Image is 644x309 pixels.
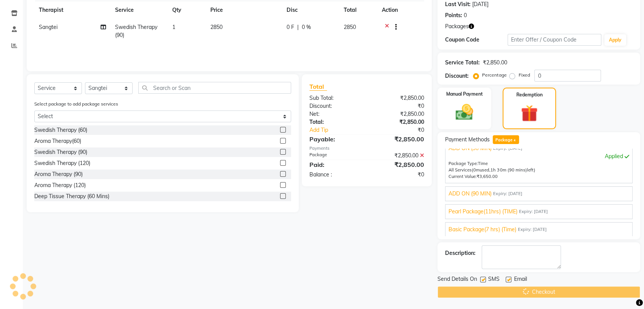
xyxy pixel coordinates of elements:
th: Price [206,2,282,19]
div: ₹2,850.00 [367,94,430,102]
span: Sangtei [39,24,58,30]
div: Net: [304,110,367,118]
div: [DATE] [472,0,489,8]
span: Time [478,161,488,166]
span: Send Details On [437,275,477,285]
th: Action [377,2,424,19]
span: 2850 [210,24,223,30]
span: ADD ON (90 MIN) [449,144,492,152]
div: ₹2,850.00 [367,118,430,126]
img: _cash.svg [450,102,479,122]
span: used, left) [472,167,535,173]
span: 4 [513,138,517,143]
div: Aroma Therapy(60) [34,137,81,145]
div: ₹0 [377,126,430,134]
div: ₹0 [367,171,430,179]
span: Swedish Therapy (90) [115,24,157,38]
label: Manual Payment [446,91,483,98]
th: Therapist [34,2,111,19]
div: Swedish Therapy (120) [34,159,90,167]
div: Swedish Therapy (60) [34,126,87,134]
span: Payment Methods [445,136,490,144]
span: Basic Package(7 hrs) (Time) [449,226,516,234]
div: ₹0 [367,102,430,110]
div: Paid: [304,160,367,169]
div: Aroma Therapy (90) [34,170,83,178]
span: 0 F [287,23,294,31]
span: (0m [472,167,480,173]
span: 2850 [344,24,356,30]
span: 1 [172,24,175,30]
div: Aroma Therapy (120) [34,181,86,189]
th: Service [111,2,168,19]
div: Sub Total: [304,94,367,102]
div: Payable: [304,134,367,144]
div: Balance : [304,171,367,179]
div: 0 [464,11,467,19]
div: Applied [449,152,629,160]
div: Service Total: [445,59,480,67]
div: Points: [445,11,462,19]
div: ₹2,850.00 [367,152,430,160]
th: Total [339,2,377,19]
span: ₹3,650.00 [477,174,498,179]
div: ₹2,850.00 [483,59,507,67]
div: Description: [445,249,476,257]
th: Disc [282,2,339,19]
span: Pearl Package(11hrs) (TIME) [449,208,517,216]
span: Expiry: [DATE] [519,208,548,215]
div: ₹2,850.00 [367,134,430,144]
div: Swedish Therapy (90) [34,148,87,156]
span: Package Type: [449,161,478,166]
span: All Services [449,167,472,173]
label: Percentage [482,72,506,78]
span: Packages [445,22,469,30]
span: Email [514,275,527,285]
span: Expiry: [DATE] [517,226,546,233]
span: 1h 30m (90 mins) [490,167,527,173]
label: Redemption [516,91,542,98]
a: Add Tip [304,126,377,134]
div: Payments [309,145,424,152]
div: Discount: [445,72,469,80]
input: Search or Scan [138,82,291,94]
span: Current Value: [449,174,477,179]
span: | [297,23,299,31]
span: Expiry: [DATE] [493,191,522,197]
div: ₹2,850.00 [367,160,430,169]
div: ₹2,850.00 [367,110,430,118]
span: ADD ON (90 MIN) [449,190,492,198]
label: Fixed [518,72,530,78]
input: Enter Offer / Coupon Code [508,34,601,46]
div: Discount: [304,102,367,110]
button: Apply [604,34,626,46]
span: SMS [488,275,500,285]
img: _gift.svg [516,103,543,124]
span: Package [493,135,519,144]
div: Coupon Code [445,36,508,44]
th: Qty [168,2,206,19]
div: Total: [304,118,367,126]
label: Select package to add package services [34,101,118,107]
div: Deep Tissue Therapy (60 Mins) [34,192,109,200]
span: Total [309,83,327,91]
div: Last Visit: [445,0,471,8]
span: 0 % [302,23,311,31]
span: Expiry: [DATE] [493,145,522,152]
div: Package [304,152,367,160]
